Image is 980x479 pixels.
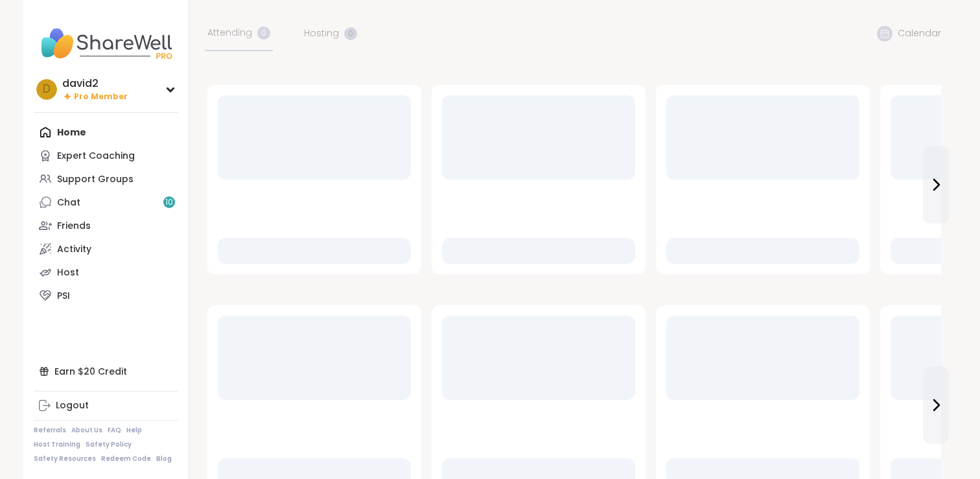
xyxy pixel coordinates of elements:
span: 10 [165,197,173,208]
div: Expert Coaching [57,150,135,163]
span: Pro Member [74,91,128,102]
img: ShareWell Nav Logo [34,21,178,66]
a: Referrals [34,426,66,435]
div: Activity [57,243,91,256]
div: Friends [57,220,91,233]
a: Expert Coaching [34,144,178,167]
a: About Us [71,426,102,435]
a: PSI [34,284,178,307]
div: PSI [57,290,70,303]
a: Redeem Code [101,454,151,463]
div: Chat [57,196,80,209]
a: Host Training [34,440,80,449]
div: Support Groups [57,173,134,186]
div: david2 [62,76,128,91]
a: Help [126,426,142,435]
div: Logout [56,399,89,412]
a: Support Groups [34,167,178,191]
a: Safety Policy [86,440,132,449]
div: Earn $20 Credit [34,360,178,383]
a: Safety Resources [34,454,96,463]
a: Logout [34,394,178,417]
a: FAQ [108,426,121,435]
a: Chat10 [34,191,178,214]
a: Friends [34,214,178,237]
a: Activity [34,237,178,261]
a: Host [34,261,178,284]
span: d [43,81,51,98]
a: Blog [156,454,172,463]
div: Host [57,266,79,279]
